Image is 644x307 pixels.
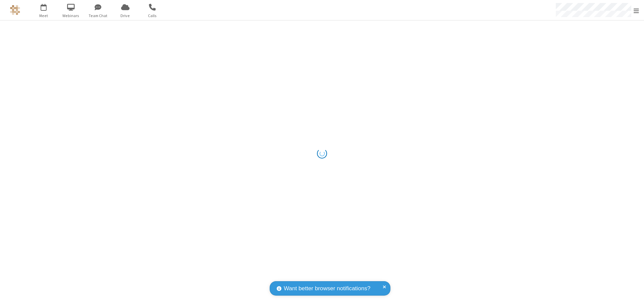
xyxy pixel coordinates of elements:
[284,284,370,293] span: Want better browser notifications?
[10,5,20,15] img: QA Selenium DO NOT DELETE OR CHANGE
[31,13,56,19] span: Meet
[86,13,111,19] span: Team Chat
[58,13,84,19] span: Webinars
[113,13,138,19] span: Drive
[140,13,165,19] span: Calls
